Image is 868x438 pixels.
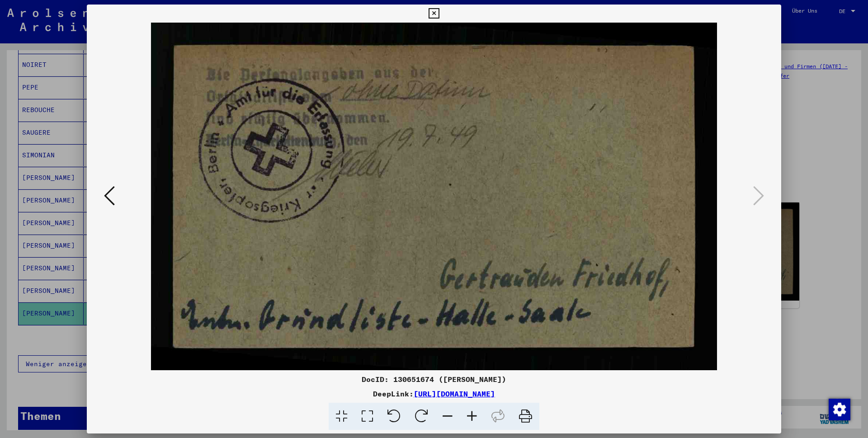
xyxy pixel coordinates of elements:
a: [URL][DOMAIN_NAME] [414,389,495,398]
img: 002.jpg [118,23,750,370]
div: DocID: 130651674 ([PERSON_NAME]) [87,374,781,385]
img: Zustimmung ändern [829,399,850,420]
div: Zustimmung ändern [828,398,850,420]
div: DeepLink: [87,388,781,399]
